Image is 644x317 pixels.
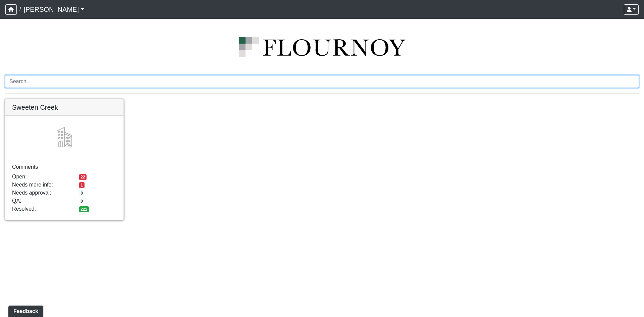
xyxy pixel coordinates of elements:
img: logo [5,37,639,57]
a: [PERSON_NAME] [23,3,85,16]
input: Search [5,75,639,88]
span: / [17,3,23,16]
iframe: Ybug feedback widget [5,304,45,317]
